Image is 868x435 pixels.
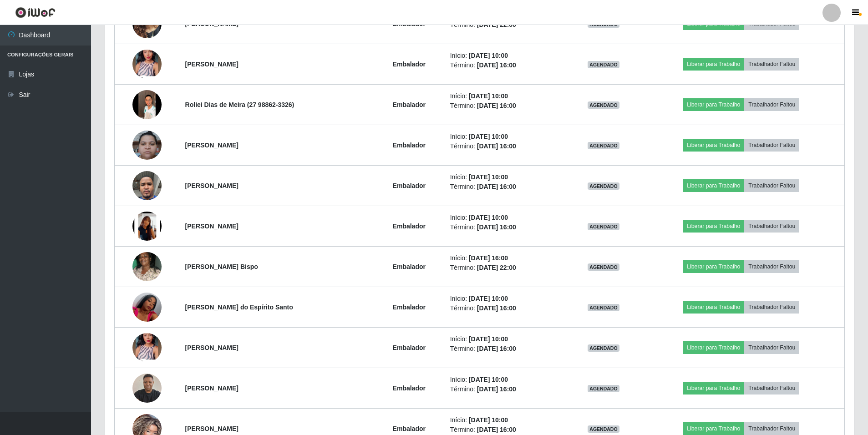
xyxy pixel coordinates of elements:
span: AGENDADO [588,304,619,311]
span: AGENDADO [588,263,619,271]
span: AGENDADO [588,101,619,109]
time: [DATE] 16:00 [477,345,516,352]
span: AGENDADO [588,344,619,352]
time: [DATE] 22:00 [477,264,516,271]
span: AGENDADO [588,182,619,190]
li: Término: [450,142,564,151]
strong: [PERSON_NAME] [185,142,239,149]
time: [DATE] 16:00 [477,304,516,312]
li: Término: [450,303,564,313]
time: [DATE] 10:00 [469,376,508,383]
time: [DATE] 16:00 [477,102,516,109]
span: AGENDADO [588,425,619,433]
button: Liberar para Trabalho [683,341,744,354]
strong: Embalador [393,303,426,311]
time: [DATE] 10:00 [469,214,508,221]
li: Início: [450,334,564,344]
strong: Embalador [393,384,426,392]
time: [DATE] 16:00 [477,223,516,231]
strong: Embalador [393,142,426,149]
button: Trabalhador Faltou [744,301,799,314]
time: [DATE] 16:00 [477,183,516,190]
button: Liberar para Trabalho [683,382,744,395]
li: Início: [450,213,564,223]
li: Término: [450,61,564,70]
strong: [PERSON_NAME] [185,384,239,392]
button: Trabalhador Faltou [744,58,799,71]
span: AGENDADO [588,61,619,68]
span: AGENDADO [588,385,619,392]
strong: [PERSON_NAME] [185,344,239,351]
time: [DATE] 10:00 [469,92,508,100]
li: Término: [450,425,564,435]
img: 1758911818594.jpeg [132,126,162,164]
strong: [PERSON_NAME] [185,182,239,189]
button: Trabalhador Faltou [744,220,799,233]
li: Início: [450,132,564,142]
strong: Embalador [393,61,426,68]
img: 1758390262219.jpeg [132,72,162,137]
img: CoreUI Logo [15,7,56,18]
img: 1759696912283.jpeg [132,193,162,258]
li: Término: [450,344,564,354]
strong: [PERSON_NAME] [185,20,239,27]
button: Trabalhador Faltou [744,179,799,192]
strong: [PERSON_NAME] [185,425,239,432]
button: Liberar para Trabalho [683,301,744,314]
button: Liberar para Trabalho [683,58,744,71]
time: [DATE] 16:00 [477,142,516,150]
li: Início: [450,375,564,384]
strong: [PERSON_NAME] [185,223,239,230]
strong: [PERSON_NAME] [185,61,239,68]
button: Trabalhador Faltou [744,98,799,111]
strong: Embalador [393,223,426,230]
strong: [PERSON_NAME] do Espírito Santo [185,303,293,311]
strong: Embalador [393,20,426,27]
strong: Embalador [393,263,426,270]
li: Término: [450,263,564,273]
img: 1752794226945.jpeg [132,32,162,96]
button: Trabalhador Faltou [744,139,799,152]
time: [DATE] 10:00 [469,173,508,181]
img: 1750620222333.jpeg [132,281,162,333]
button: Liberar para Trabalho [683,139,744,152]
button: Liberar para Trabalho [683,179,744,192]
time: [DATE] 10:00 [469,52,508,59]
time: [DATE] 16:00 [477,61,516,69]
span: AGENDADO [588,223,619,230]
li: Início: [450,415,564,425]
li: Início: [450,51,564,61]
button: Trabalhador Faltou [744,382,799,395]
li: Término: [450,384,564,394]
time: [DATE] 10:00 [469,416,508,424]
li: Término: [450,182,564,192]
strong: Embalador [393,182,426,189]
button: Trabalhador Faltou [744,341,799,354]
strong: Embalador [393,344,426,351]
button: Liberar para Trabalho [683,98,744,111]
li: Início: [450,253,564,263]
li: Início: [450,91,564,101]
button: Liberar para Trabalho [683,422,744,435]
li: Início: [450,172,564,182]
strong: Embalador [393,101,426,108]
li: Término: [450,101,564,111]
button: Trabalhador Faltou [744,422,799,435]
strong: Embalador [393,425,426,432]
time: [DATE] 10:00 [469,133,508,140]
strong: [PERSON_NAME] Bispo [185,263,258,270]
button: Trabalhador Faltou [744,260,799,273]
time: [DATE] 10:00 [469,295,508,302]
li: Término: [450,223,564,232]
button: Liberar para Trabalho [683,260,744,273]
time: [DATE] 16:00 [477,426,516,433]
img: 1752794226945.jpeg [132,315,162,380]
img: 1759199351989.jpeg [132,166,162,205]
time: [DATE] 16:00 [477,385,516,393]
strong: Roliei Dias de Meira (27 98862-3326) [185,101,294,108]
img: 1758236503637.jpeg [132,241,162,293]
li: Início: [450,294,564,303]
button: Liberar para Trabalho [683,220,744,233]
time: [DATE] 10:00 [469,335,508,343]
img: 1758478385763.jpeg [132,369,162,407]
